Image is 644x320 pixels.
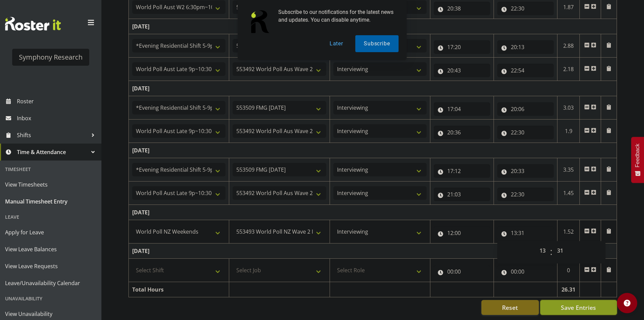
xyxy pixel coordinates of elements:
img: help-xxl-2.png [624,300,630,306]
a: Manual Timesheet Entry [2,193,100,210]
span: Save Entries [561,303,596,312]
span: Leave/Unavailability Calendar [5,278,96,288]
input: Click to select... [434,265,490,278]
input: Click to select... [497,265,554,278]
input: Click to select... [434,188,490,201]
span: Apply for Leave [5,227,96,237]
button: Reset [481,300,539,315]
span: Roster [17,96,98,106]
td: 1.45 [557,182,580,205]
span: View Unavailability [5,309,96,319]
span: Manual Timesheet Entry [5,196,96,207]
td: 26.31 [557,282,580,297]
button: Subscribe [355,35,398,52]
span: View Leave Requests [5,261,96,271]
input: Click to select... [497,226,554,240]
td: 2.18 [557,58,580,81]
button: Feedback - Show survey [631,137,644,183]
td: Total Hours [129,282,229,297]
input: Click to select... [497,164,554,178]
a: View Timesheets [2,176,100,193]
td: [DATE] [129,205,617,220]
div: Subscribe to our notifications for the latest news and updates. You can disable anytime. [273,8,399,24]
input: Click to select... [434,64,490,77]
input: Click to select... [434,226,490,240]
span: Shifts [17,130,88,140]
a: View Leave Balances [2,241,100,258]
input: Click to select... [434,126,490,139]
input: Click to select... [497,102,554,116]
a: Apply for Leave [2,224,100,241]
img: notification icon [246,8,273,35]
div: Timesheet [2,162,100,176]
td: 0 [557,259,580,282]
span: Feedback [635,144,641,167]
span: Reset [502,303,518,312]
td: 1.52 [557,220,580,243]
span: View Leave Balances [5,244,96,254]
button: Save Entries [540,300,617,315]
td: 1.9 [557,120,580,143]
div: Unavailability [2,292,100,305]
td: [DATE] [129,243,617,259]
span: : [550,244,552,261]
button: Later [321,35,352,52]
td: [DATE] [129,143,617,158]
td: 3.03 [557,96,580,120]
input: Click to select... [497,64,554,77]
td: [DATE] [129,81,617,96]
div: Leave [2,210,100,224]
input: Click to select... [434,164,490,178]
input: Click to select... [497,126,554,139]
span: View Timesheets [5,179,96,190]
input: Click to select... [497,188,554,201]
span: Inbox [17,113,98,123]
a: Leave/Unavailability Calendar [2,275,100,292]
input: Click to select... [434,102,490,116]
a: View Leave Requests [2,258,100,275]
span: Time & Attendance [17,147,88,157]
td: 3.35 [557,158,580,182]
